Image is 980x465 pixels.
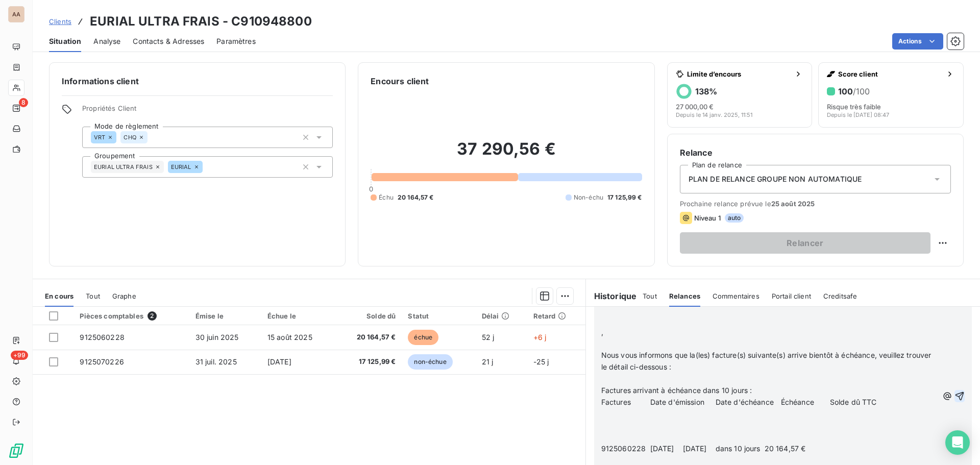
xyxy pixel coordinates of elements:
span: Portail client [772,292,811,300]
span: auto [725,213,744,223]
a: Clients [49,16,71,27]
span: Prochaine relance prévue le [680,200,951,208]
span: Niveau 1 [694,214,721,222]
span: VRT [94,134,105,140]
div: Retard [533,312,579,320]
span: Nous vous informons que la(les) facture(s) suivante(s) arrive bientôt à échéance, veuillez trouve... [601,351,934,371]
span: 20 164,57 € [398,193,434,202]
h3: EURIAL ULTRA FRAIS - C910948800 [90,12,312,31]
button: Relancer [680,232,930,254]
span: 27 000,00 € [676,103,714,111]
span: 2 [148,311,157,321]
span: Factures Date d'émission Date d'échéance Échéance Solde dû TTC [601,398,877,406]
input: Ajouter une valeur [203,162,211,172]
span: Situation [49,36,81,46]
span: 9125060228 [DATE] [DATE] dans 10 jours 20 164,57 € [601,444,806,453]
div: Émise le [195,312,255,320]
h6: Relance [680,146,951,159]
span: Commentaires [713,292,759,300]
div: Statut [408,312,469,320]
div: Délai [482,312,521,320]
span: Paramètres [216,36,256,46]
span: +99 [11,351,28,360]
span: /100 [853,86,870,96]
span: +6 j [533,333,547,341]
span: Non-échu [574,193,603,202]
span: Relances [669,292,700,300]
h6: Informations client [62,75,333,87]
span: Score client [838,70,942,78]
input: Ajouter une valeur [148,133,156,142]
button: Score client100/100Risque très faibleDepuis le [DATE] 08:47 [818,62,964,128]
h6: 138 % [695,86,717,96]
span: Creditsafe [823,292,857,300]
span: 52 j [482,333,495,341]
span: Risque très faible [827,103,881,111]
span: CHQ [124,134,136,140]
button: Actions [892,33,943,50]
span: [DATE] [267,357,291,366]
h6: Historique [586,290,637,302]
span: EURIAL [171,164,191,170]
span: 9125070226 [80,357,124,366]
span: 30 juin 2025 [195,333,239,341]
span: 17 125,99 € [607,193,642,202]
span: 0 [369,185,373,193]
div: Pièces comptables [80,311,183,321]
div: AA [8,6,24,22]
span: Factures arrivant à échéance dans 10 jours : [601,386,752,395]
div: Échue le [267,312,329,320]
span: 8 [19,98,28,107]
h6: Encours client [371,75,429,87]
span: Clients [49,17,71,26]
div: Open Intercom Messenger [945,430,970,455]
span: EURIAL ULTRA FRAIS [94,164,153,170]
span: Tout [643,292,657,300]
span: Limite d’encours [687,70,791,78]
span: échue [408,330,438,345]
a: 8 [8,100,24,116]
span: , [601,328,603,336]
span: -25 j [533,357,549,366]
span: 17 125,99 € [341,357,396,367]
span: 21 j [482,357,494,366]
span: Échu [379,193,394,202]
span: Propriétés Client [82,104,333,118]
span: 9125060228 [80,333,125,341]
span: 31 juil. 2025 [195,357,237,366]
span: Depuis le [DATE] 08:47 [827,112,889,118]
button: Limite d’encours138%27 000,00 €Depuis le 14 janv. 2025, 11:51 [667,62,813,128]
span: Analyse [93,36,120,46]
span: Graphe [112,292,136,300]
img: Logo LeanPay [8,443,24,459]
span: PLAN DE RELANCE GROUPE NON AUTOMATIQUE [689,174,862,184]
h6: 100 [838,86,870,96]
span: 25 août 2025 [771,200,815,208]
span: 20 164,57 € [341,332,396,342]
h2: 37 290,56 € [371,139,642,169]
span: Contacts & Adresses [133,36,204,46]
span: En cours [45,292,73,300]
span: non-échue [408,354,452,370]
span: 15 août 2025 [267,333,312,341]
div: Solde dû [341,312,396,320]
span: Tout [86,292,100,300]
